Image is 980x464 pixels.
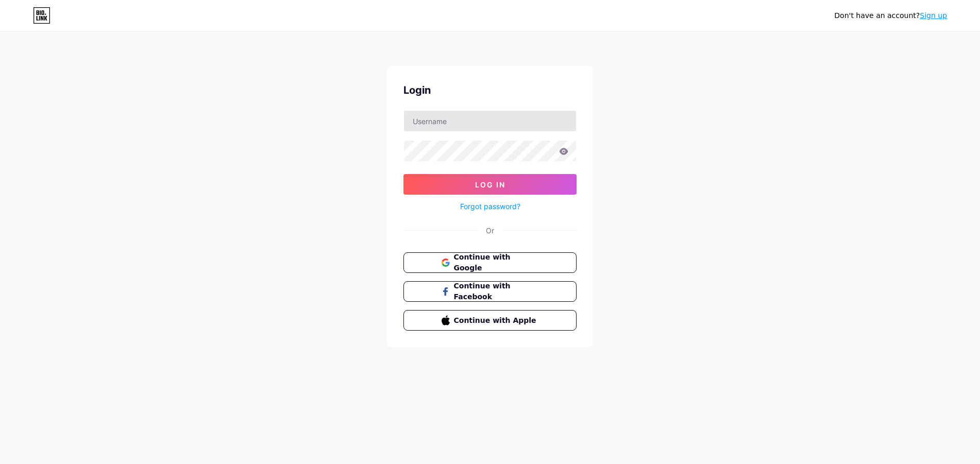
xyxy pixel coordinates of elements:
button: Continue with Apple [403,310,577,331]
a: Forgot password? [460,201,520,212]
span: Continue with Google [454,252,539,273]
div: Don't have an account? [834,10,947,21]
div: Login [403,82,577,98]
span: Log In [475,180,505,189]
button: Continue with Google [403,252,577,273]
a: Sign up [920,11,947,20]
span: Continue with Apple [454,315,539,326]
div: Or [486,225,494,236]
button: Continue with Facebook [403,281,577,302]
input: Username [404,111,576,131]
span: Continue with Facebook [454,281,539,302]
button: Log In [403,174,577,195]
